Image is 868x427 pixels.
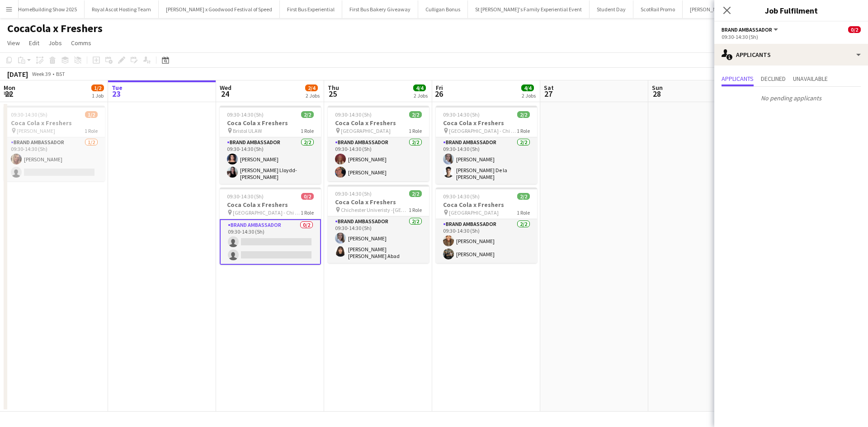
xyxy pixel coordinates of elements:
span: Fri [436,84,443,92]
span: 0/2 [848,26,861,33]
span: 4/4 [521,84,534,91]
app-card-role: Brand Ambassador2/209:30-14:30 (5h)[PERSON_NAME][PERSON_NAME] De la [PERSON_NAME] [436,137,537,184]
span: Thu [328,84,339,92]
button: First Bus Bakery Giveaway [342,0,418,18]
p: No pending applicants [714,90,868,106]
div: Applicants [714,44,868,66]
span: Edit [29,39,39,47]
span: 1/2 [85,111,98,118]
span: Week 39 [30,70,52,77]
div: 2 Jobs [306,92,320,99]
span: Comms [71,39,91,47]
span: 1 Role [517,127,530,134]
h3: Coca Cola x Freshers [328,198,429,206]
span: 09:30-14:30 (5h) [227,193,264,200]
span: 24 [218,89,231,99]
app-job-card: 09:30-14:30 (5h)2/2Coca Cola x Freshers Bristol ULAW1 RoleBrand Ambassador2/209:30-14:30 (5h)[PER... [220,106,321,184]
span: 09:30-14:30 (5h) [335,190,372,197]
button: [PERSON_NAME] x Goodwood Festival of Speed [159,0,280,18]
span: View [7,39,20,47]
span: [GEOGRAPHIC_DATA] [341,127,391,134]
span: 2/2 [409,111,422,118]
h3: Coca Cola x Freshers [436,119,537,127]
span: [GEOGRAPHIC_DATA] - Chi Site NUS [233,209,301,216]
div: [DATE] [7,70,28,79]
span: 09:30-14:30 (5h) [443,193,480,200]
button: Student Day [590,0,633,18]
span: 23 [110,89,123,99]
span: Brand Ambassador [722,26,772,33]
a: View [4,37,24,49]
h3: Coca Cola x Freshers [4,119,105,127]
div: BST [56,70,65,77]
div: 2 Jobs [414,92,428,99]
span: 09:30-14:30 (5h) [335,111,372,118]
span: 1 Role [409,127,422,134]
span: Wed [220,84,231,92]
app-job-card: 09:30-14:30 (5h)2/2Coca Cola x Freshers Chichester Univeristy -[GEOGRAPHIC_DATA] BAX1 RoleBrand A... [328,185,429,263]
app-job-card: 09:30-14:30 (5h)2/2Coca Cola x Freshers [GEOGRAPHIC_DATA]1 RoleBrand Ambassador2/209:30-14:30 (5h... [436,188,537,263]
span: 1 Role [409,206,422,213]
span: Sun [652,84,663,92]
div: 09:30-14:30 (5h) [722,33,861,40]
button: Brand Ambassador [722,26,779,33]
span: 0/2 [301,193,314,200]
button: [PERSON_NAME] TripAdvisor Dog Event [683,0,787,18]
h3: Job Fulfilment [714,5,868,16]
span: Sat [544,84,554,92]
app-job-card: 09:30-14:30 (5h)0/2Coca Cola x Freshers [GEOGRAPHIC_DATA] - Chi Site NUS1 RoleBrand Ambassador0/2... [220,188,321,265]
span: 2/2 [409,190,422,197]
span: 2/2 [517,193,530,200]
span: 09:30-14:30 (5h) [443,111,480,118]
span: 28 [651,89,663,99]
div: 2 Jobs [522,92,536,99]
span: 26 [434,89,443,99]
app-card-role: Brand Ambassador2/209:30-14:30 (5h)[PERSON_NAME][PERSON_NAME] [328,137,429,181]
span: 25 [326,89,339,99]
a: Jobs [45,37,66,49]
app-card-role: Brand Ambassador2/209:30-14:30 (5h)[PERSON_NAME][PERSON_NAME] [436,219,537,263]
span: 09:30-14:30 (5h) [227,111,264,118]
span: Declined [761,75,786,82]
span: [GEOGRAPHIC_DATA] - Chi Site BAX [449,127,517,134]
span: 2/2 [301,111,314,118]
span: 09:30-14:30 (5h) [11,111,47,118]
span: 1 Role [85,127,98,134]
h3: Coca Cola x Freshers [328,119,429,127]
button: St [PERSON_NAME]'s Family Experiential Event [468,0,590,18]
span: [GEOGRAPHIC_DATA] [449,209,499,216]
span: Unavailable [793,75,828,82]
a: Comms [67,37,95,49]
app-job-card: 09:30-14:30 (5h)2/2Coca Cola x Freshers [GEOGRAPHIC_DATA] - Chi Site BAX1 RoleBrand Ambassador2/2... [436,106,537,184]
span: 2/4 [305,84,318,91]
span: Tue [112,84,123,92]
span: 27 [542,89,554,99]
span: Chichester Univeristy -[GEOGRAPHIC_DATA] BAX [341,206,409,213]
app-job-card: 09:30-14:30 (5h)2/2Coca Cola x Freshers [GEOGRAPHIC_DATA]1 RoleBrand Ambassador2/209:30-14:30 (5h... [328,106,429,181]
button: Culligan Bonus [418,0,468,18]
a: Edit [25,37,43,49]
button: First Bus Experiential [280,0,342,18]
span: 22 [2,89,15,99]
h3: Coca Cola x Freshers [220,201,321,209]
div: 1 Job [92,92,104,99]
button: ScotRail Promo [633,0,683,18]
app-card-role: Brand Ambassador2/209:30-14:30 (5h)[PERSON_NAME][PERSON_NAME] [PERSON_NAME] Abad [328,216,429,263]
span: Jobs [48,39,62,47]
app-card-role: Brand Ambassador1/209:30-14:30 (5h)[PERSON_NAME] [4,137,105,181]
app-card-role: Brand Ambassador2/209:30-14:30 (5h)[PERSON_NAME][PERSON_NAME] Lloydd-[PERSON_NAME] [220,137,321,184]
span: [PERSON_NAME] [17,127,55,134]
span: 4/4 [413,84,426,91]
h1: CocaCola x Freshers [7,22,103,35]
h3: Coca Cola x Freshers [220,119,321,127]
span: 1/2 [91,84,104,91]
span: 2/2 [517,111,530,118]
span: Bristol ULAW [233,127,262,134]
app-job-card: 09:30-14:30 (5h)1/2Coca Cola x Freshers [PERSON_NAME]1 RoleBrand Ambassador1/209:30-14:30 (5h)[PE... [4,106,105,181]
